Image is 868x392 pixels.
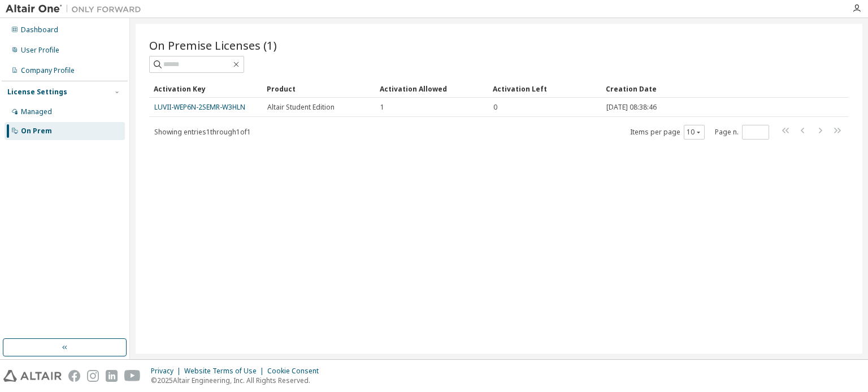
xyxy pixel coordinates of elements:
div: Dashboard [21,25,58,34]
div: Managed [21,107,52,116]
span: [DATE] 08:38:46 [606,103,657,112]
span: 0 [493,103,497,112]
div: Privacy [151,367,184,376]
span: Showing entries 1 through 1 of 1 [154,127,251,137]
img: altair_logo.svg [3,370,62,382]
div: Cookie Consent [267,367,325,376]
img: linkedin.svg [106,370,118,382]
img: instagram.svg [87,370,99,382]
div: Creation Date [606,80,799,98]
img: youtube.svg [124,370,141,382]
span: 1 [380,103,384,112]
span: On Premise Licenses (1) [149,37,277,53]
span: Items per page [630,125,705,140]
button: 10 [687,128,702,137]
a: LUVII-WEP6N-2SEMR-W3HLN [154,102,245,112]
div: Activation Key [154,80,258,98]
div: License Settings [7,88,67,97]
div: On Prem [21,127,52,136]
div: Activation Allowed [380,80,484,98]
span: Altair Student Edition [267,103,335,112]
p: © 2025 Altair Engineering, Inc. All Rights Reserved. [151,376,325,385]
div: Website Terms of Use [184,367,267,376]
div: Company Profile [21,66,75,75]
div: User Profile [21,46,59,55]
span: Page n. [715,125,769,140]
img: Altair One [6,3,147,15]
div: Activation Left [493,80,597,98]
img: facebook.svg [68,370,80,382]
div: Product [267,80,371,98]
